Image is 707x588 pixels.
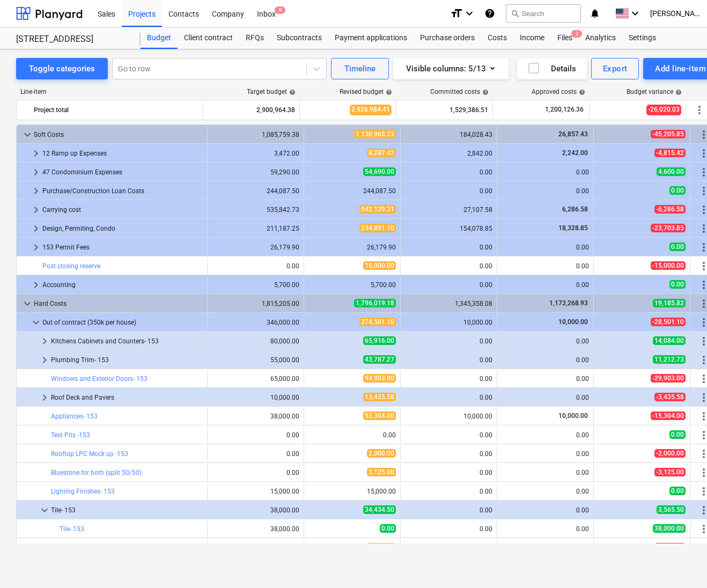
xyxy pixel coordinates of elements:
[557,412,589,420] span: 10,000.00
[405,225,492,232] div: 154,078.85
[651,318,686,326] span: -28,501.10
[51,469,142,476] a: Bluestone for both (split 50/50)
[363,261,396,270] span: 15,000.00
[405,168,492,176] div: 0.00
[393,58,509,79] button: Visible columns:5/13
[502,168,589,176] div: 0.00
[511,9,519,18] span: search
[651,224,686,232] span: -23,703.85
[350,105,392,115] span: 2,926,984.41
[651,411,686,420] span: -15,304.00
[627,88,682,95] div: Budget variance
[430,88,489,95] div: Committed costs
[405,450,492,458] div: 0.00
[551,27,579,49] div: Files
[51,413,98,420] a: Appliances- 153
[405,525,492,533] div: 0.00
[463,7,476,20] i: keyboard_arrow_down
[380,524,396,533] span: 0.00
[178,27,239,49] a: Client contract
[30,241,42,254] span: keyboard_arrow_right
[405,262,492,270] div: 0.00
[212,337,299,345] div: 80,000.00
[212,319,299,326] div: 346,000.00
[212,488,299,495] div: 15,000.00
[308,187,396,195] div: 244,087.50
[561,205,589,213] span: 6,286.58
[590,7,600,20] i: notifications
[212,281,299,289] div: 5,700.00
[502,187,589,195] div: 0.00
[653,536,707,588] div: Chat Widget
[557,224,589,232] span: 18,328.85
[557,130,589,138] span: 26,857.43
[16,88,204,95] div: Line-item
[405,488,492,495] div: 0.00
[651,261,686,270] span: -15,000.00
[30,185,42,197] span: keyboard_arrow_right
[30,222,42,235] span: keyboard_arrow_right
[654,205,686,214] span: -6,286.58
[331,58,389,79] button: Timeline
[30,147,42,160] span: keyboard_arrow_right
[405,206,492,214] div: 27,107.58
[212,131,299,138] div: 1,085,759.38
[548,299,589,307] span: 1,173,268.93
[141,27,178,49] div: Budget
[212,394,299,401] div: 10,000.00
[212,168,299,176] div: 59,290.00
[502,394,589,401] div: 0.00
[653,524,686,533] span: 38,000.00
[275,6,285,14] span: 9
[212,225,299,232] div: 211,187.25
[669,242,686,251] span: 0.00
[591,58,639,79] button: Export
[270,27,328,49] a: Subcontracts
[212,525,299,533] div: 38,000.00
[571,30,582,38] span: 2
[502,488,589,495] div: 0.00
[212,206,299,214] div: 535,842.73
[405,150,492,157] div: 2,842.00
[30,166,42,179] span: keyboard_arrow_right
[212,413,299,420] div: 38,000.00
[513,27,551,49] a: Income
[212,262,299,270] div: 0.00
[480,89,489,95] span: help
[577,89,585,95] span: help
[208,101,295,119] div: 2,900,964.38
[544,105,585,114] span: 1,200,126.36
[405,319,492,326] div: 10,000.00
[29,62,95,76] div: Toggle categories
[42,314,203,331] div: Out of contract (350k per house)
[654,449,686,458] span: -2,000.00
[42,276,203,293] div: Accounting
[42,262,100,270] a: Post closing reserve
[42,145,203,162] div: 12 Ramp up Expenses
[481,27,513,49] a: Costs
[359,318,396,326] span: 374,501.10
[517,58,587,79] button: Details
[21,128,34,141] span: keyboard_arrow_down
[405,187,492,195] div: 0.00
[212,450,299,458] div: 0.00
[51,431,90,439] a: Test Pits -153
[653,355,686,364] span: 11,212.73
[622,27,662,49] a: Settings
[363,374,396,383] span: 94,903.00
[308,431,396,439] div: 0.00
[502,262,589,270] div: 0.00
[693,104,706,116] span: More actions
[502,375,589,383] div: 0.00
[212,469,299,476] div: 0.00
[484,7,495,20] i: Knowledge base
[653,336,686,345] span: 14,084.00
[557,318,589,326] span: 10,000.00
[579,27,622,49] div: Analytics
[405,300,492,307] div: 1,345,358.08
[414,27,481,49] div: Purchase orders
[30,278,42,291] span: keyboard_arrow_right
[650,9,704,18] span: [PERSON_NAME]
